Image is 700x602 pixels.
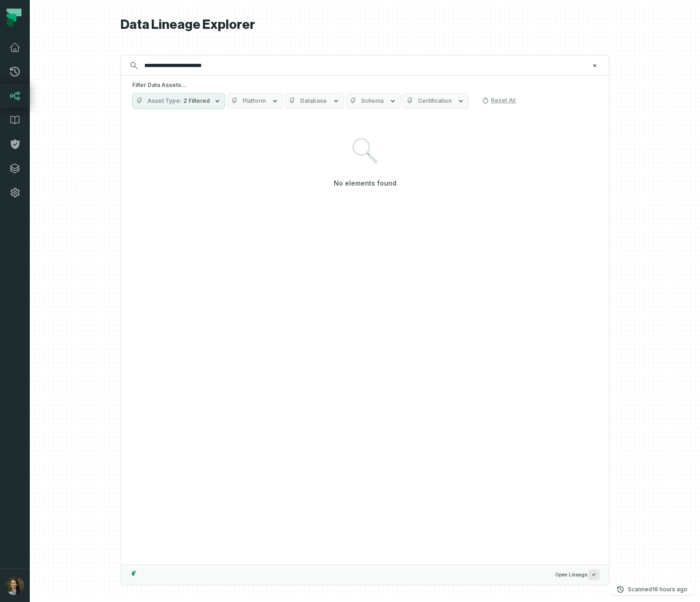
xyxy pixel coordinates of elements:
[285,93,344,109] button: Database
[418,97,451,105] span: Certification
[346,93,401,109] button: Schema
[148,97,182,105] span: Asset Type
[132,93,225,109] button: Asset Type2 Filtered
[132,81,598,89] h5: Filter Data Assets...
[361,97,384,105] span: Schema
[227,93,283,109] button: Platform
[334,179,397,188] h4: No elements found
[628,585,687,594] p: Scanned
[403,93,469,109] button: Certification
[121,17,609,33] h1: Data Lineage Explorer
[183,97,210,105] span: 2 Filtered
[588,569,599,580] span: Press ↵ to add a new Data Asset to the graph
[652,586,687,593] relative-time: Sep 11, 2025, 8:03 PM CDT
[242,97,266,105] span: Platform
[121,114,609,564] div: Suggestions
[611,584,693,595] button: Scanned[DATE] 8:03:47 PM
[300,97,327,105] span: Database
[555,569,599,580] span: Open Lineage
[590,61,599,70] button: Clear search query
[478,93,519,108] button: Reset All
[6,576,24,595] img: avatar of Sindhu Madhavan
